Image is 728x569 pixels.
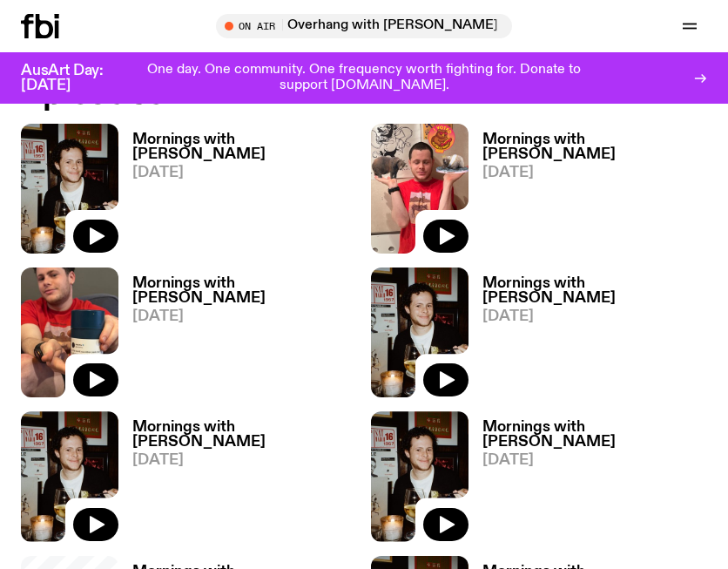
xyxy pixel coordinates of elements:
h3: AusArt Day: [DATE] [21,64,132,93]
h3: Mornings with [PERSON_NAME] [482,132,707,162]
h3: Mornings with [PERSON_NAME] [482,276,707,306]
h2: Episodes [21,78,707,110]
img: Sam blankly stares at the camera, brightly lit by a camera flash wearing a hat collared shirt and... [371,411,468,541]
a: Mornings with [PERSON_NAME][DATE] [118,276,357,397]
button: On Air[DATE] Overhang with [PERSON_NAME] [216,14,512,38]
h3: Mornings with [PERSON_NAME] [132,420,357,450]
span: [DATE] [482,453,707,468]
a: Mornings with [PERSON_NAME][DATE] [468,420,707,541]
a: Mornings with [PERSON_NAME][DATE] [468,132,707,254]
a: Mornings with [PERSON_NAME][DATE] [118,132,357,254]
p: One day. One community. One frequency worth fighting for. Donate to support [DOMAIN_NAME]. [146,63,582,93]
h3: Mornings with [PERSON_NAME] [132,276,357,306]
img: Sam blankly stares at the camera, brightly lit by a camera flash wearing a hat collared shirt and... [21,411,118,541]
span: [DATE] [482,166,707,180]
a: Mornings with [PERSON_NAME][DATE] [468,276,707,397]
span: [DATE] [482,309,707,324]
h3: Mornings with [PERSON_NAME] [132,132,357,162]
span: [DATE] [132,453,357,468]
a: Mornings with [PERSON_NAME][DATE] [118,420,357,541]
h3: Mornings with [PERSON_NAME] [482,420,707,450]
span: [DATE] [132,309,357,324]
img: Sam blankly stares at the camera, brightly lit by a camera flash wearing a hat collared shirt and... [371,268,468,397]
span: [DATE] [132,166,357,180]
img: Sam blankly stares at the camera, brightly lit by a camera flash wearing a hat collared shirt and... [21,124,118,254]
